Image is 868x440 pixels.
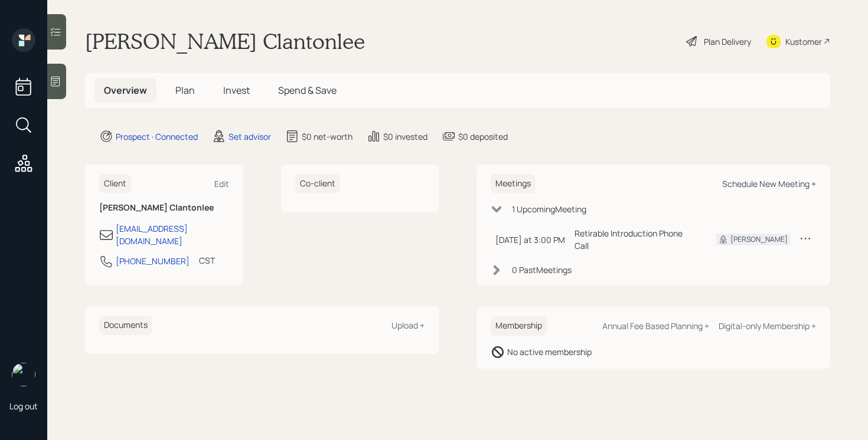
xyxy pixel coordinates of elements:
[785,35,822,48] div: Kustomer
[116,255,190,267] div: [PHONE_NUMBER]
[391,320,425,331] div: Upload +
[9,400,38,412] div: Log out
[199,254,215,267] div: CST
[302,130,353,143] div: $0 net-worth
[223,84,250,97] span: Invest
[85,28,365,54] h1: [PERSON_NAME] Clantonlee
[116,222,229,247] div: [EMAIL_ADDRESS][DOMAIN_NAME]
[575,227,697,252] div: Retirable Introduction Phone Call
[602,320,709,331] div: Annual Fee Based Planning +
[116,130,198,143] div: Prospect · Connected
[512,264,572,276] div: 0 Past Meeting s
[383,130,428,143] div: $0 invested
[507,346,592,358] div: No active membership
[99,174,131,193] h6: Client
[175,84,195,97] span: Plan
[278,84,337,97] span: Spend & Save
[99,203,229,213] h6: [PERSON_NAME] Clantonlee
[730,234,788,245] div: [PERSON_NAME]
[491,174,536,193] h6: Meetings
[99,316,152,335] h6: Documents
[722,178,816,189] div: Schedule New Meeting +
[229,130,271,143] div: Set advisor
[704,35,751,48] div: Plan Delivery
[719,320,816,331] div: Digital-only Membership +
[491,316,547,336] h6: Membership
[214,178,229,189] div: Edit
[104,84,147,97] span: Overview
[458,130,508,143] div: $0 deposited
[512,203,586,215] div: 1 Upcoming Meeting
[295,174,340,193] h6: Co-client
[12,363,35,386] img: retirable_logo.png
[495,234,565,246] div: [DATE] at 3:00 PM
